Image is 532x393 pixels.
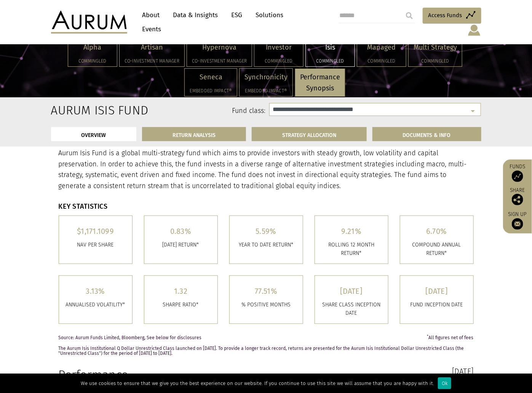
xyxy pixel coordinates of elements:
[150,241,212,249] p: [DATE] RETURN*
[406,287,468,295] h5: [DATE]
[125,106,266,116] label: Fund class:
[252,127,367,141] a: STRATEGY ALLOCATION
[438,377,451,389] div: Ok
[512,171,523,182] img: Access Funds
[321,301,382,318] p: SHARE CLASS INCEPTION DATE
[406,227,468,235] h5: 6.70%
[406,241,468,258] p: COMPOUND ANNUAL RETURN*
[321,241,382,258] p: ROLLING 12 MONTH RETURN*
[235,287,297,295] h5: 77.51%
[59,148,474,192] p: Aurum Isis Fund is a global multi-strategy fund which aims to provide investors with steady growt...
[321,287,382,295] h5: [DATE]
[507,163,528,182] a: Funds
[235,241,297,249] p: YEAR TO DATE RETURN*
[142,127,246,141] a: RETURN ANALYSIS
[235,301,297,309] p: % POSITIVE MONTHS
[150,227,212,235] h5: 0.83%
[321,227,382,235] h5: 9.21%
[65,301,126,309] p: ANNUALISED VOLATILITY*
[512,194,523,205] img: Share this post
[59,367,260,382] h1: Performance
[507,188,528,205] div: Share
[59,335,202,340] span: Source: Aurum Funds Limited, Bloomberg, See below for disclosures
[51,103,113,118] h2: Aurum Isis Fund
[59,202,108,211] strong: KEY STATISTICS
[150,287,212,295] h5: 1.32
[507,211,528,230] a: Sign up
[406,301,468,309] p: FUND INCEPTION DATE
[59,346,474,356] p: The Aurum Isis Institutional Q Dollar Unrestricted Class launched on [DATE]. To provide a longer ...
[427,335,474,340] span: All figures net of fees
[150,301,212,309] p: SHARPE RATIO*
[65,241,126,249] p: Nav per share
[235,227,297,235] h5: 5.59%
[512,218,523,230] img: Sign up to our newsletter
[372,127,481,141] a: DOCUMENTS & INFO
[272,367,474,375] h3: [DATE]
[65,227,126,235] h5: $1,171.1099
[65,287,126,295] h5: 3.13%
